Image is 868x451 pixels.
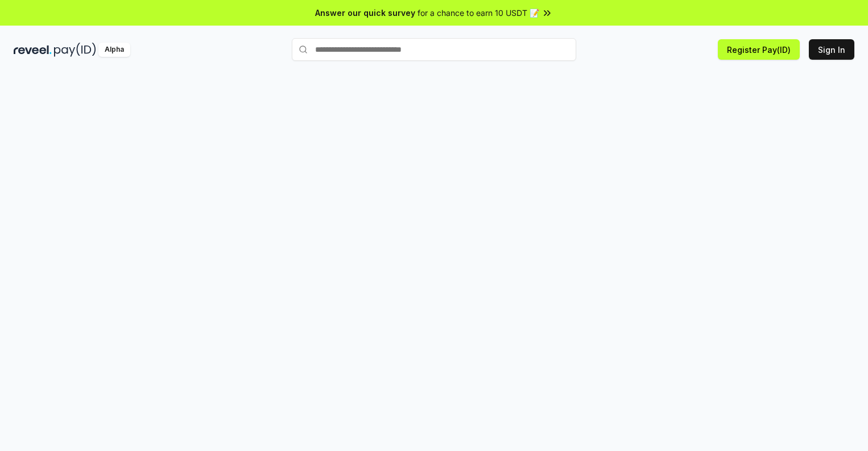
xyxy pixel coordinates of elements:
[418,7,539,19] span: for a chance to earn 10 USDT 📝
[54,43,96,57] img: pay_id
[315,7,415,19] span: Answer our quick survey
[98,43,130,57] div: Alpha
[809,39,854,60] button: Sign In
[14,43,52,57] img: reveel_dark
[718,39,800,60] button: Register Pay(ID)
